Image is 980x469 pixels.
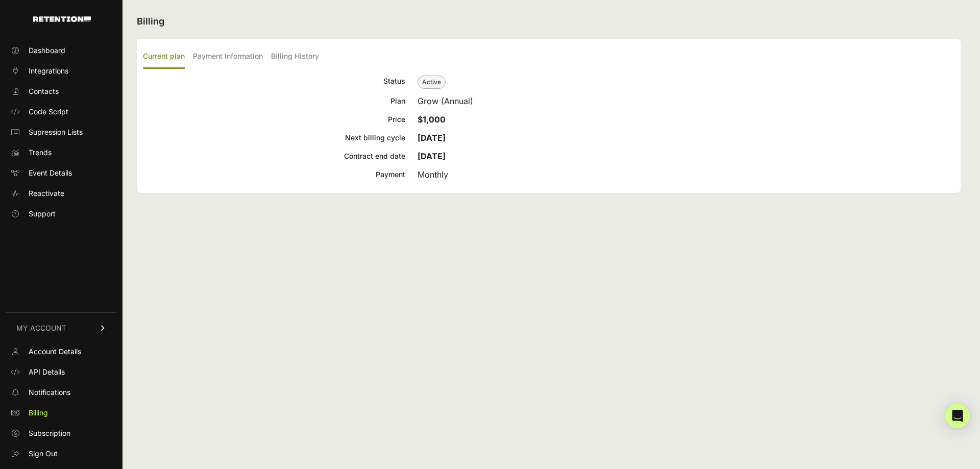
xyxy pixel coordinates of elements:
[418,76,446,89] span: Active
[143,75,405,89] div: Status
[6,312,116,343] a: MY ACCOUNT
[16,323,66,333] span: MY ACCOUNT
[143,150,405,162] div: Contract end date
[418,95,954,107] div: Grow (Annual)
[6,63,116,79] a: Integrations
[29,449,58,459] span: Sign Out
[418,114,446,125] strong: $1,000
[6,144,116,161] a: Trends
[6,425,116,441] a: Subscription
[6,165,116,181] a: Event Details
[418,133,446,143] strong: [DATE]
[29,347,81,357] span: Account Details
[29,168,72,178] span: Event Details
[193,45,263,69] label: Payment Information
[29,127,83,137] span: Supression Lists
[143,95,405,107] div: Plan
[29,107,68,117] span: Code Script
[6,343,116,360] a: Account Details
[29,147,52,158] span: Trends
[271,45,319,69] label: Billing History
[29,367,65,377] span: API Details
[6,124,116,140] a: Supression Lists
[143,113,405,126] div: Price
[143,45,185,69] label: Current plan
[418,168,954,181] div: Monthly
[6,206,116,222] a: Support
[6,185,116,202] a: Reactivate
[945,404,970,428] div: Open Intercom Messenger
[6,104,116,120] a: Code Script
[29,66,68,76] span: Integrations
[29,188,64,199] span: Reactivate
[29,387,70,398] span: Notifications
[6,364,116,380] a: API Details
[29,428,70,438] span: Subscription
[143,132,405,144] div: Next billing cycle
[6,446,116,462] a: Sign Out
[418,151,446,161] strong: [DATE]
[29,408,48,418] span: Billing
[6,42,116,59] a: Dashboard
[6,83,116,100] a: Contacts
[137,14,961,29] h2: Billing
[6,405,116,421] a: Billing
[29,86,59,96] span: Contacts
[33,16,91,22] img: Retention.com
[29,209,56,219] span: Support
[143,168,405,181] div: Payment
[29,45,65,56] span: Dashboard
[6,384,116,401] a: Notifications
